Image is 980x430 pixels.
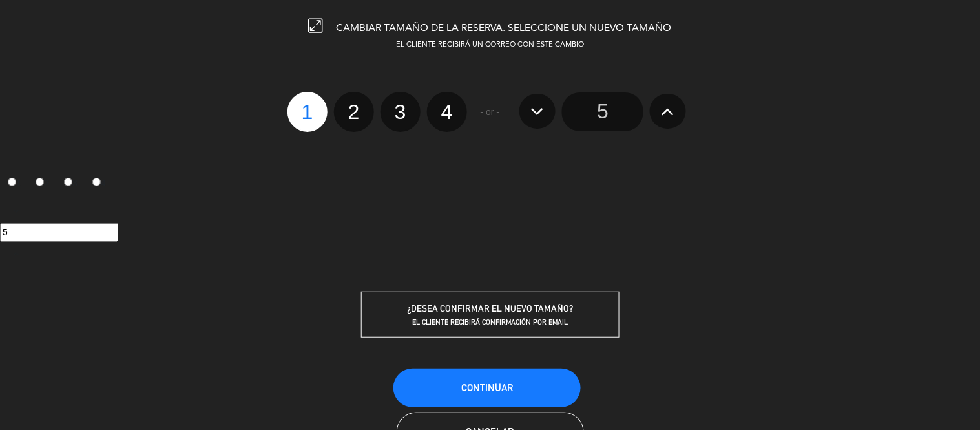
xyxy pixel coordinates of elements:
label: 2 [28,173,57,195]
input: 1 [8,178,16,186]
span: EL CLIENTE RECIBIRÁ CONFIRMACIÓN POR EMAIL [412,317,568,327]
span: CAMBIAR TAMAÑO DE LA RESERVA. SELECCIONE UN NUEVO TAMAÑO [337,23,672,34]
input: 4 [92,178,101,186]
label: 4 [85,173,113,195]
button: Continuar [393,369,581,407]
label: 4 [427,92,467,132]
label: 3 [381,92,421,132]
label: 3 [57,173,85,195]
input: 3 [64,178,72,186]
input: 2 [36,178,44,186]
span: EL CLIENTE RECIBIRÁ UN CORREO CON ESTE CAMBIO [396,41,584,48]
label: 2 [334,92,374,132]
label: 1 [287,92,328,132]
span: ¿DESEA CONFIRMAR EL NUEVO TAMAÑO? [407,303,573,314]
span: Continuar [461,382,513,393]
span: - or - [481,105,500,120]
